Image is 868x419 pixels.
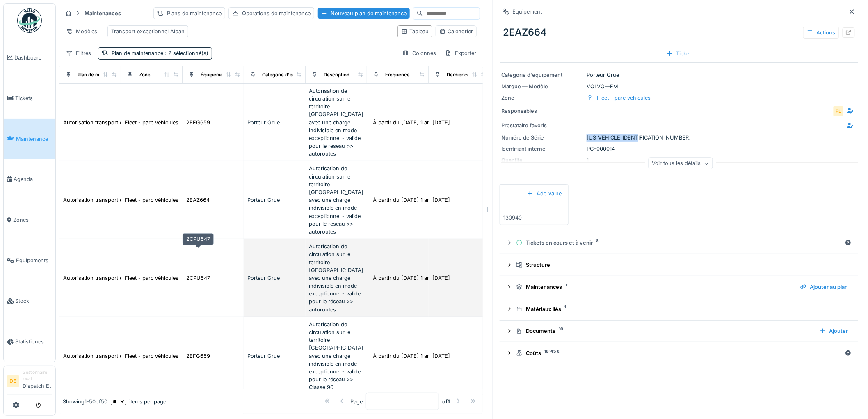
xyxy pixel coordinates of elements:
[14,54,52,62] span: Dashboard
[262,71,317,78] div: Catégorie d'équipement
[432,274,450,282] div: [DATE]
[186,274,210,282] div: 2CPU547
[125,352,178,360] div: Fleet - parc véhicules
[23,369,52,382] div: Gestionnaire local
[501,145,583,153] div: Identifiant interne
[111,27,185,35] div: Transport exceptionnel Alban
[186,352,210,360] div: 2EFG659
[516,283,794,291] div: Maintenances
[62,47,95,59] div: Filtres
[816,325,852,337] div: Ajouter
[447,71,483,78] div: Dernier contrôle
[228,7,314,19] div: Opérations de maintenance
[501,82,583,90] div: Marque — Modèle
[309,243,364,314] div: Autorisation de circulation sur le territoire [GEOGRAPHIC_DATA] avec une charge indivisible en mo...
[4,321,55,362] a: Statistiques
[163,50,208,56] span: : 2 sélectionné(s)
[512,8,542,16] div: Équipement
[401,27,429,35] div: Tableau
[247,352,302,360] div: Porteur Grue
[501,71,857,79] div: Porteur Grue
[186,196,210,204] div: 2EAZ664
[63,352,182,360] div: Autorisation transport exceptionnel - Classe 90
[16,135,52,143] span: Maintenance
[111,398,166,405] div: items per page
[501,71,583,79] div: Catégorie d'équipement
[4,159,55,200] a: Agenda
[516,349,842,357] div: Coûts
[125,196,178,204] div: Fleet - parc véhicules
[373,352,484,360] div: À partir du [DATE] 1 an(s) après la date de...
[597,94,651,102] div: Fleet - parc véhicules
[186,119,210,126] div: 2EFG659
[7,375,19,387] li: DE
[439,27,473,35] div: Calendrier
[62,25,101,37] div: Modèles
[15,94,52,102] span: Tickets
[4,37,55,78] a: Dashboard
[247,274,302,282] div: Porteur Grue
[7,369,52,395] a: DE Gestionnaire localDispatch Et
[15,338,52,346] span: Statistiques
[17,8,42,33] img: Badge_color-CXgf-gQk.svg
[13,216,52,224] span: Zones
[373,196,484,204] div: À partir du [DATE] 1 an(s) après la date de...
[4,200,55,240] a: Zones
[125,119,178,126] div: Fleet - parc véhicules
[500,22,858,43] div: 2EAZ664
[503,346,855,361] summary: Coûts18145 €
[523,188,565,199] div: Add value
[63,274,185,282] div: Autorisation transport exceptionnel - Autoroutes
[125,274,178,282] div: Fleet - parc véhicules
[63,398,107,405] div: Showing 1 - 50 of 50
[516,327,813,335] div: Documents
[63,196,185,204] div: Autorisation transport exceptionnel - Autoroutes
[833,105,844,117] div: FL
[797,282,852,293] div: Ajouter au plan
[503,257,855,272] summary: Structure
[432,352,450,360] div: [DATE]
[4,281,55,321] a: Stock
[441,47,480,59] div: Exporter
[432,196,450,204] div: [DATE]
[803,27,839,39] div: Actions
[23,369,52,393] li: Dispatch Et
[503,324,855,339] summary: Documents10Ajouter
[373,119,484,126] div: À partir du [DATE] 1 an(s) après la date de...
[516,261,848,269] div: Structure
[501,134,857,142] div: [US_VEHICLE_IDENTIFICATION_NUMBER]
[649,158,713,169] div: Voir tous les détails
[350,398,363,405] div: Page
[663,48,694,59] div: Ticket
[503,235,855,250] summary: Tickets en cours et à venir8
[139,71,151,78] div: Zone
[4,119,55,159] a: Maintenance
[501,82,857,90] div: VOLVO — FM
[501,145,857,153] div: PG-000014
[247,119,302,126] div: Porteur Grue
[309,165,364,236] div: Autorisation de circulation sur le territoire [GEOGRAPHIC_DATA] avec une charge indivisible en mo...
[501,107,567,115] div: Responsables
[373,274,484,282] div: À partir du [DATE] 1 an(s) après la date de...
[318,8,410,19] div: Nouveau plan de maintenance
[16,256,52,264] span: Équipements
[153,7,225,19] div: Plans de maintenance
[4,78,55,119] a: Tickets
[324,71,349,78] div: Description
[4,240,55,281] a: Équipements
[309,87,364,158] div: Autorisation de circulation sur le territoire [GEOGRAPHIC_DATA] avec une charge indivisible en mo...
[442,398,450,405] strong: of 1
[81,9,124,17] strong: Maintenances
[501,94,583,102] div: Zone
[14,175,52,183] span: Agenda
[516,305,848,313] div: Matériaux liés
[516,239,842,247] div: Tickets en cours et à venir
[501,134,583,142] div: Numéro de Série
[247,196,302,204] div: Porteur Grue
[503,302,855,317] summary: Matériaux liés1
[432,119,450,126] div: [DATE]
[385,71,410,78] div: Fréquence
[78,71,124,78] div: Plan de maintenance
[15,297,52,305] span: Stock
[201,71,228,78] div: Équipement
